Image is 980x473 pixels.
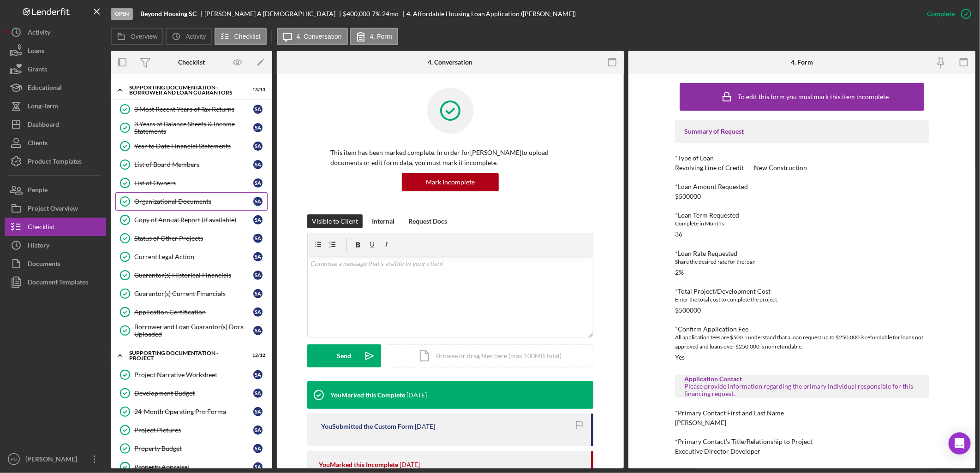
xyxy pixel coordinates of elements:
a: Project Narrative WorksheetSA [115,366,268,384]
div: People [28,181,48,201]
div: Project Pictures [134,426,253,434]
a: Product Templates [5,152,106,171]
div: *Loan Term Requested [675,212,929,219]
button: 4. Conversation [277,28,348,45]
div: Current Legal Action [134,253,253,260]
div: Clients [28,134,48,154]
button: Activity [5,23,106,41]
a: Loans [5,41,106,60]
button: Documents [5,254,106,273]
a: List of Board MembersSA [115,155,268,174]
button: Document Templates [5,273,106,291]
div: S A [253,105,263,114]
div: Long-Term [28,97,58,118]
div: S A [253,462,263,472]
div: Guarantor(s) Historical Financials [134,272,253,279]
div: Organizational Documents [134,198,253,205]
div: Share the desired rate for the loan [675,257,929,266]
div: 4. Form [791,59,813,66]
label: Overview [131,33,157,40]
div: S A [253,160,263,169]
a: Status of Other ProjectsSA [115,229,268,248]
button: 4. Form [350,28,398,45]
div: [PERSON_NAME] [23,450,83,471]
time: 2025-08-29 16:21 [406,391,427,399]
time: 2025-07-03 19:31 [415,423,435,430]
button: Internal [367,214,399,228]
div: You Marked this Complete [330,391,405,399]
div: Revolving Line of Credit - – New Construction [675,164,807,171]
div: Document Templates [28,273,88,294]
div: [PERSON_NAME] A [DEMOGRAPHIC_DATA] [204,10,343,18]
div: 36 [675,231,682,238]
div: S A [253,326,263,335]
a: Year to Date Financial StatementsSA [115,137,268,155]
label: 4. Form [370,33,392,40]
a: People [5,181,106,199]
a: Development BudgetSA [115,384,268,402]
div: Property Appraisal [134,463,253,471]
div: Open Intercom Messenger [949,432,971,455]
div: S A [253,197,263,206]
div: Product Templates [28,152,82,173]
a: Copy of Annual Report (if available)SA [115,211,268,229]
a: Borrower and Loan Guarantor(s) Docs UploadedSA [115,321,268,340]
div: Mark Incomplete [426,173,475,191]
div: S A [253,252,263,261]
a: Educational [5,78,106,97]
div: Activity [28,23,50,44]
div: 24-Month Operating Pro Forma [134,408,253,415]
label: 4. Conversation [297,33,342,40]
button: Visible to Client [307,214,363,228]
div: Property Budget [134,445,253,452]
div: S A [253,426,263,435]
div: Copy of Annual Report (if available) [134,216,253,224]
b: Beyond Housing SC [140,10,197,18]
div: You Submitted the Custom Form [321,423,413,430]
div: S A [253,142,263,151]
a: Dashboard [5,115,106,134]
div: S A [253,444,263,453]
div: Documents [28,254,60,275]
div: Project Narrative Worksheet [134,371,253,378]
a: 24-Month Operating Pro FormaSA [115,402,268,421]
button: PS[PERSON_NAME] [5,450,106,468]
div: Please provide information regarding the primary individual responsible for this financing request. [684,383,920,397]
div: Supporting Documentation - Borrower and Loan Guarantors [129,85,242,95]
div: Status of Other Projects [134,235,253,242]
button: Checklist [5,218,106,236]
div: *Primary Contact’s Title/Relationship to Project [675,438,929,445]
div: 12 / 12 [249,353,265,358]
div: Summary of Request [684,128,920,135]
div: S A [253,123,263,132]
div: Supporting Documentation - Project [129,350,242,361]
div: List of Board Members [134,161,253,168]
div: Send [337,344,352,367]
div: Application Contact [684,375,920,383]
div: Executive Director Developer [675,448,760,455]
div: S A [253,289,263,298]
div: Open [111,8,133,20]
button: Send [307,344,381,367]
div: $500000 [675,307,701,314]
a: List of OwnersSA [115,174,268,192]
div: Internal [372,214,394,228]
div: S A [253,407,263,416]
div: To edit this form you must mark this item incomplete [738,93,889,101]
a: 3 Years of Balance Sheets & Income StatementsSA [115,118,268,137]
div: Complete [927,5,955,23]
a: Long-Term [5,97,106,115]
div: 24 mo [382,10,399,18]
div: History [28,236,49,257]
a: History [5,236,106,254]
div: Loans [28,41,44,62]
button: Request Docs [404,214,452,228]
div: Project Overview [28,199,78,220]
a: Project PicturesSA [115,421,268,439]
div: Checklist [28,218,54,238]
div: $500000 [675,193,701,200]
text: PS [11,457,17,462]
